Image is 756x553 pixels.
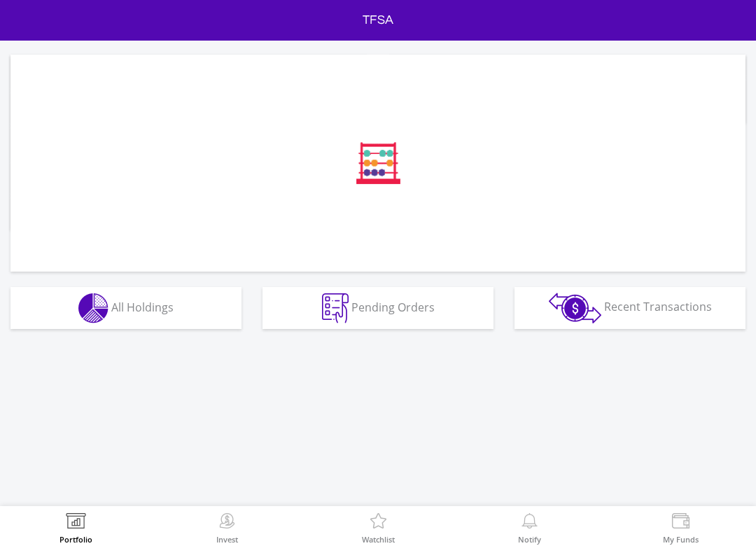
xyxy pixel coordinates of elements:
img: View Portfolio [65,513,87,533]
label: Portfolio [59,535,92,543]
img: View Notifications [519,513,540,533]
img: transactions-zar-wht.png [549,293,601,323]
a: Portfolio [59,513,92,543]
label: Notify [518,535,541,543]
img: pending_instructions-wht.png [322,293,349,323]
button: Pending Orders [262,287,493,329]
a: Notify [518,513,541,543]
span: All Holdings [111,299,174,314]
a: Watchlist [362,513,395,543]
span: Pending Orders [351,299,435,314]
img: holdings-wht.png [78,293,108,323]
button: Recent Transactions [514,287,745,329]
label: Watchlist [362,535,395,543]
a: Invest [216,513,238,543]
button: All Holdings [10,287,241,329]
img: Watchlist [367,513,389,533]
img: View Funds [670,513,692,533]
label: Invest [216,535,238,543]
span: Recent Transactions [604,299,712,314]
label: My Funds [663,535,699,543]
a: My Funds [663,513,699,543]
img: Invest Now [216,513,238,533]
